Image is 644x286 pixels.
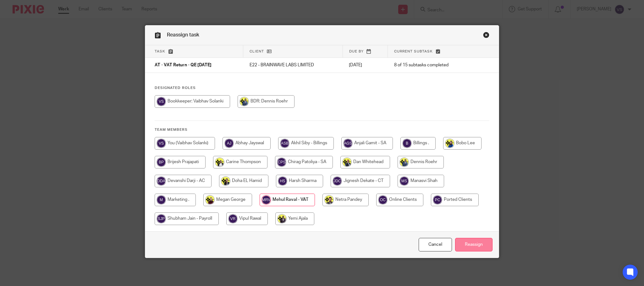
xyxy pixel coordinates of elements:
span: Current subtask [394,50,433,53]
td: 8 of 15 subtasks completed [388,58,474,73]
h4: Team members [155,127,489,132]
a: Close this dialog window [419,238,452,251]
span: Client [250,50,264,53]
span: AT - VAT Return - QE [DATE] [155,63,212,68]
span: Reassign task [167,32,199,37]
span: Task [155,50,165,53]
p: E22 - BRAINWAVE LABS LIMITED [250,62,337,68]
a: Close this dialog window [483,32,489,40]
h4: Designated Roles [155,85,489,91]
p: [DATE] [349,62,382,68]
span: Due by [349,50,364,53]
input: Reassign [455,238,493,251]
